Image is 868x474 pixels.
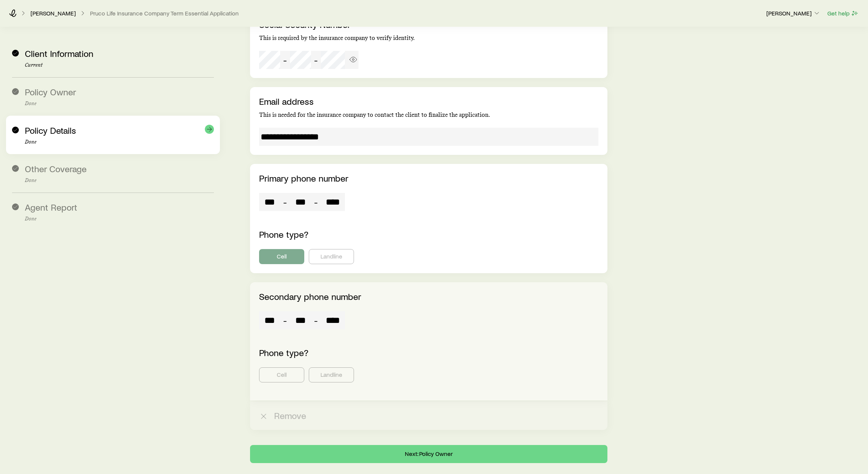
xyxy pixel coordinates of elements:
button: Pruco Life Insurance Company Term Essential Application [90,10,239,17]
p: Done [25,216,214,222]
span: Other Coverage [25,163,87,174]
button: Get help [827,9,859,18]
span: - [314,315,318,326]
label: Phone type? [259,229,308,240]
span: Policy Owner [25,86,76,97]
p: Email address [259,96,598,107]
button: Landline [309,249,354,264]
span: - [283,197,287,207]
button: [PERSON_NAME] [766,9,821,18]
span: Agent Report [25,202,77,213]
label: Primary phone number [259,173,348,183]
button: Next: Policy Owner [250,445,607,463]
p: [PERSON_NAME] [766,9,821,17]
span: - [314,55,318,65]
label: Phone type? [259,347,308,358]
a: [PERSON_NAME] [30,10,76,17]
span: - [283,55,287,65]
span: - [314,197,318,207]
button: Cell [259,367,304,382]
button: Landline [309,367,354,382]
button: Cell [259,249,304,264]
p: Current [25,62,214,68]
span: Policy Details [25,125,76,136]
p: This is needed for the insurance company to contact the client to finalize the application. [259,111,598,119]
p: Done [25,139,214,145]
p: This is required by the insurance company to verify identity. [259,34,598,42]
p: Done [25,177,214,183]
span: - [283,315,287,326]
label: Secondary phone number [259,291,361,302]
p: Done [25,101,214,107]
span: Client Information [25,48,93,59]
button: Remove [250,401,607,430]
